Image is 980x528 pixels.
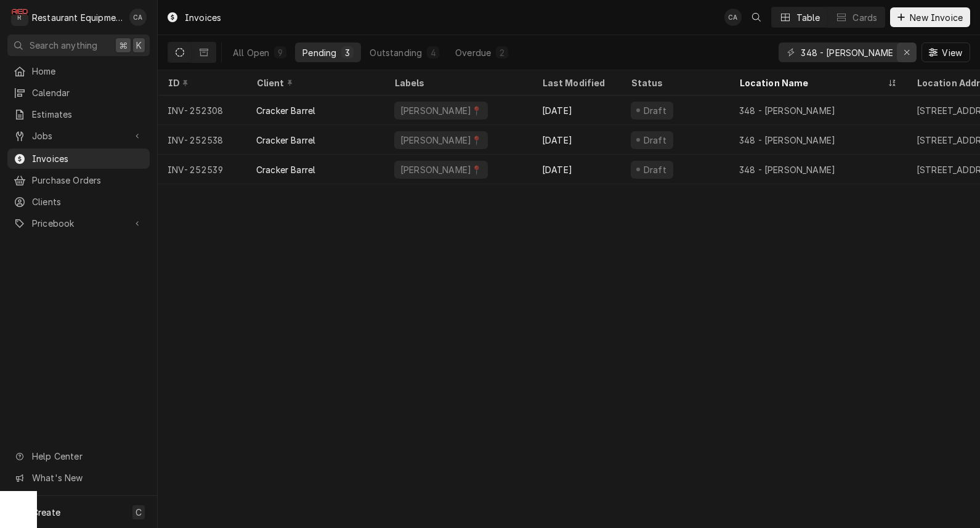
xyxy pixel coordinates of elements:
[32,471,142,484] span: What's New
[168,76,234,89] div: ID
[852,11,877,24] div: Cards
[32,195,144,208] span: Clients
[370,46,422,59] div: Outstanding
[739,104,835,117] div: 348 - [PERSON_NAME]
[921,43,970,62] button: View
[642,134,668,147] div: Draft
[344,46,351,59] div: 3
[532,155,621,184] div: [DATE]
[429,46,437,59] div: 4
[136,39,142,52] span: K
[394,76,522,89] div: Labels
[399,104,483,117] div: [PERSON_NAME]📍
[7,446,150,466] a: Go to Help Center
[256,163,315,176] div: Cracker Barrel
[907,11,965,24] span: New Invoice
[801,43,893,62] input: Keyword search
[158,155,246,184] div: INV-252539
[542,76,609,89] div: Last Modified
[129,9,147,26] div: CA
[302,46,336,59] div: Pending
[7,192,150,212] a: Clients
[498,46,506,59] div: 2
[158,95,246,125] div: INV-252308
[32,152,144,165] span: Invoices
[119,39,128,52] span: ⌘
[11,9,28,26] div: Restaurant Equipment Diagnostics's Avatar
[399,163,483,176] div: [PERSON_NAME]📍
[11,9,28,26] div: R
[399,134,483,147] div: [PERSON_NAME]📍
[739,163,835,176] div: 348 - [PERSON_NAME]
[32,217,125,230] span: Pricebook
[7,468,150,488] a: Go to What's New
[7,213,150,234] a: Go to Pricebook
[7,126,150,146] a: Go to Jobs
[30,39,97,52] span: Search anything
[32,129,125,142] span: Jobs
[32,11,123,24] div: Restaurant Equipment Diagnostics
[7,83,150,103] a: Calendar
[136,506,142,519] span: C
[32,108,144,121] span: Estimates
[32,507,60,518] span: Create
[642,104,668,117] div: Draft
[7,35,150,56] button: Search anything⌘K
[7,170,150,190] a: Purchase Orders
[724,9,742,26] div: Chrissy Adams's Avatar
[796,11,820,24] div: Table
[939,46,965,59] span: View
[724,9,742,26] div: CA
[7,148,150,169] a: Invoices
[32,65,144,78] span: Home
[7,104,150,124] a: Estimates
[7,61,150,81] a: Home
[532,95,621,125] div: [DATE]
[532,125,621,155] div: [DATE]
[158,125,246,155] div: INV-252538
[631,76,717,89] div: Status
[256,104,315,117] div: Cracker Barrel
[277,46,284,59] div: 9
[642,163,668,176] div: Draft
[455,46,491,59] div: Overdue
[739,76,885,89] div: Location Name
[739,134,835,147] div: 348 - [PERSON_NAME]
[32,174,144,187] span: Purchase Orders
[32,86,144,99] span: Calendar
[890,7,970,27] button: New Invoice
[256,134,315,147] div: Cracker Barrel
[747,7,766,27] button: Open search
[897,43,917,62] button: Erase input
[129,9,147,26] div: Chrissy Adams's Avatar
[32,450,142,463] span: Help Center
[233,46,269,59] div: All Open
[256,76,372,89] div: Client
